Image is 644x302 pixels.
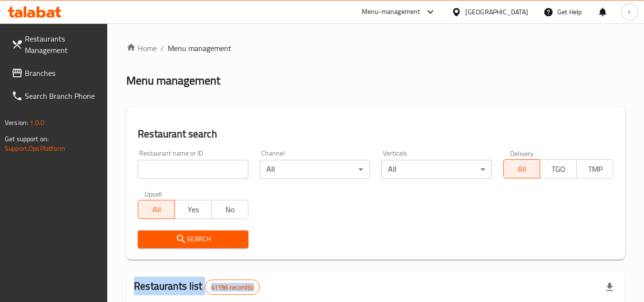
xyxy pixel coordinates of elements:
[126,42,625,54] nav: breadcrumb
[598,276,621,299] div: Export file
[25,90,100,102] span: Search Branch Phone
[174,200,212,219] button: Yes
[126,42,157,54] a: Home
[30,116,44,129] span: 1.0.0
[628,7,631,17] span: r
[134,279,260,295] h2: Restaurants list
[260,160,370,179] div: All
[138,200,175,219] button: All
[168,42,231,54] span: Menu management
[540,159,577,178] button: TGO
[211,200,248,219] button: No
[544,162,573,176] span: TGO
[5,142,65,155] a: Support.OpsPlatform
[205,283,259,292] span: 41196 record(s)
[126,73,220,88] h2: Menu management
[362,6,420,18] div: Menu-management
[145,233,240,245] span: Search
[138,127,613,141] h2: Restaurant search
[25,33,100,56] span: Restaurants Management
[508,162,537,176] span: All
[581,162,610,176] span: TMP
[510,150,534,156] label: Delivery
[503,159,541,178] button: All
[144,190,162,197] label: Upsell
[5,116,28,129] span: Version:
[465,7,528,17] div: [GEOGRAPHIC_DATA]
[138,230,248,248] button: Search
[205,280,260,295] div: Total records count
[215,203,245,217] span: No
[576,159,613,178] button: TMP
[161,42,164,54] li: /
[4,62,108,84] a: Branches
[4,84,108,107] a: Search Branch Phone
[179,203,208,217] span: Yes
[138,160,248,179] input: Search for restaurant name or ID..
[381,160,491,179] div: All
[142,203,171,217] span: All
[4,27,108,62] a: Restaurants Management
[5,133,49,145] span: Get support on:
[25,67,100,79] span: Branches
